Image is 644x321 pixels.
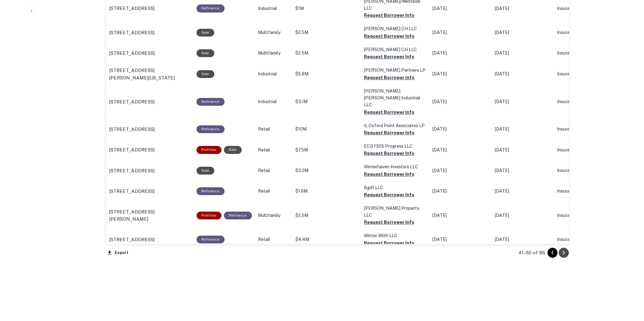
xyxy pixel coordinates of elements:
p: Winterhaven Investors LLC [364,163,427,170]
p: Multifamily [258,212,289,219]
div: Sale [224,146,242,154]
p: [DATE] [495,50,551,56]
p: Insurance Company [557,147,607,153]
p: [DATE] [495,98,551,105]
p: [DATE] [495,126,551,132]
p: [STREET_ADDRESS] [109,188,155,195]
p: Insurance Company [557,126,607,132]
p: [DATE] [433,147,489,153]
p: Insurance Company [557,212,607,219]
a: [STREET_ADDRESS] [109,126,190,133]
button: Request Borrower Info [364,150,415,157]
div: This is a portfolio loan with 2 properties [197,146,222,154]
div: This loan purpose was for refinancing [224,212,252,219]
p: Retail [258,126,289,132]
p: Bgd1 LLC [364,184,427,191]
div: Sale [197,70,214,78]
p: Industrial [258,98,289,105]
button: Request Borrower Info [364,12,415,19]
p: Industrial [258,71,289,77]
div: Chat Widget [613,271,644,301]
p: Insurance Company [557,5,607,12]
p: $1M [296,5,358,12]
p: Insurance Company [557,29,607,36]
p: [DATE] [433,167,489,174]
p: ECG 1305 Progress LLC [364,143,427,150]
button: Request Borrower Info [364,74,415,81]
p: [DATE] [433,188,489,194]
p: [DATE] [495,29,551,36]
a: [STREET_ADDRESS] [109,98,190,106]
p: Retail [258,167,289,174]
button: Request Borrower Info [364,32,415,40]
button: Request Borrower Info [364,129,415,137]
div: This is a portfolio loan with 3 properties [197,212,222,219]
p: [STREET_ADDRESS] [109,50,155,57]
p: [STREET_ADDRESS][PERSON_NAME][US_STATE] [109,67,190,81]
button: Request Borrower Info [364,218,415,226]
p: Retail [258,147,289,153]
p: Insurance Company [557,50,607,56]
p: Insurance Company [557,98,607,105]
button: Go to previous page [548,248,558,258]
p: [DATE] [433,98,489,105]
p: [DATE] [433,126,489,132]
button: Go to next page [559,248,569,258]
p: [PERSON_NAME] Partners LP [364,67,427,74]
p: $2.5M [296,50,358,56]
div: Sale [197,49,214,57]
p: [DATE] [433,5,489,12]
p: [DATE] [495,188,551,194]
p: Insurance Company [557,71,607,77]
p: [DATE] [495,71,551,77]
p: $2.5M [296,29,358,36]
a: [STREET_ADDRESS] [109,236,190,243]
p: Retail [258,236,289,243]
p: [PERSON_NAME] CH LLC [364,25,427,32]
button: Export [106,248,130,257]
button: Request Borrower Info [364,170,415,178]
div: This loan purpose was for refinancing [197,236,225,243]
p: Insurance Company [557,188,607,194]
p: [STREET_ADDRESS] [109,167,155,175]
p: [PERSON_NAME] Property LLC [364,205,427,218]
p: $4.4M [296,236,358,243]
p: [DATE] [495,167,551,174]
p: [STREET_ADDRESS] [109,29,155,36]
div: This loan purpose was for refinancing [197,98,225,106]
p: Retail [258,188,289,194]
p: Winter 96th LLC [364,232,427,239]
a: [STREET_ADDRESS] [109,29,190,36]
div: This loan purpose was for refinancing [197,4,225,12]
a: [STREET_ADDRESS] [109,188,190,195]
button: Request Borrower Info [364,239,415,247]
p: [DATE] [495,236,551,243]
p: Insurance Company [557,236,607,243]
p: [DATE] [495,212,551,219]
p: [STREET_ADDRESS] [109,146,155,154]
p: [PERSON_NAME] CH LLC [364,46,427,53]
p: [STREET_ADDRESS] [109,236,155,243]
button: Request Borrower Info [364,108,415,116]
p: [DATE] [433,50,489,56]
p: [DATE] [433,71,489,77]
a: [STREET_ADDRESS] [109,5,190,12]
p: [DATE] [433,212,489,219]
button: Request Borrower Info [364,53,415,60]
p: [DATE] [433,236,489,243]
p: [STREET_ADDRESS] [109,98,155,106]
button: Request Borrower Info [364,191,415,199]
p: $10M [296,126,358,132]
p: Insurance Company [557,167,607,174]
p: $3.3M [296,167,358,174]
p: $7.5M [296,147,358,153]
p: Industrial [258,5,289,12]
div: This loan purpose was for refinancing [197,187,225,195]
p: Multifamily [258,29,289,36]
a: [STREET_ADDRESS] [109,167,190,175]
p: [DATE] [495,147,551,153]
p: [STREET_ADDRESS] [109,5,155,12]
p: 41–60 of 86 [519,249,545,256]
a: [STREET_ADDRESS] [109,146,190,154]
p: [PERSON_NAME] [PERSON_NAME] Industrial LLC [364,88,427,108]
